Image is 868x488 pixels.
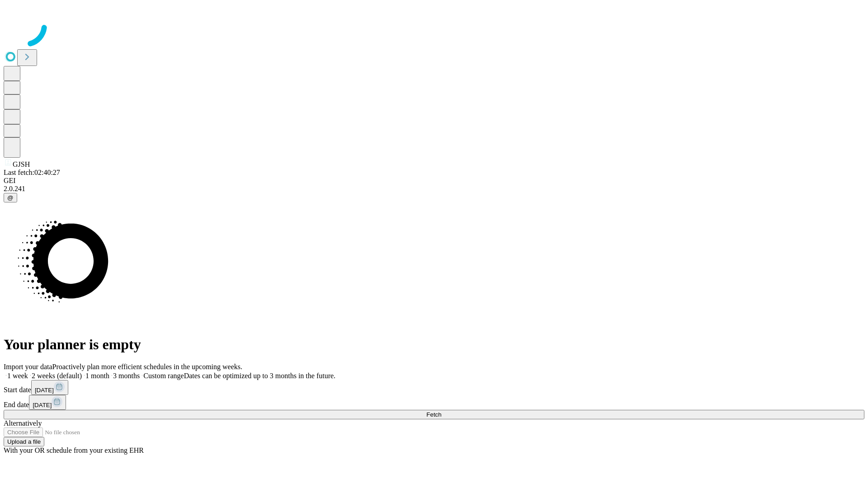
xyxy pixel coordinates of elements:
[113,372,140,380] span: 3 months
[32,372,82,380] span: 2 weeks (default)
[4,177,864,185] div: GEI
[29,395,66,410] button: [DATE]
[143,372,184,380] span: Custom range
[4,363,52,371] span: Import your data
[4,336,864,353] h1: Your planner is empty
[35,387,54,394] span: [DATE]
[4,185,864,193] div: 2.0.241
[184,372,335,380] span: Dates can be optimized up to 3 months in the future.
[4,193,17,202] button: @
[31,380,68,395] button: [DATE]
[52,363,242,371] span: Proactively plan more efficient schedules in the upcoming weeks.
[4,395,864,410] div: End date
[4,419,42,427] span: Alternatively
[7,372,28,380] span: 1 week
[4,380,864,395] div: Start date
[33,402,52,408] span: [DATE]
[426,411,441,418] span: Fetch
[4,437,44,446] button: Upload a file
[4,169,60,176] span: Last fetch: 02:40:27
[13,160,30,168] span: GJSH
[4,410,864,419] button: Fetch
[85,372,109,380] span: 1 month
[7,194,14,201] span: @
[4,446,144,454] span: With your OR schedule from your existing EHR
